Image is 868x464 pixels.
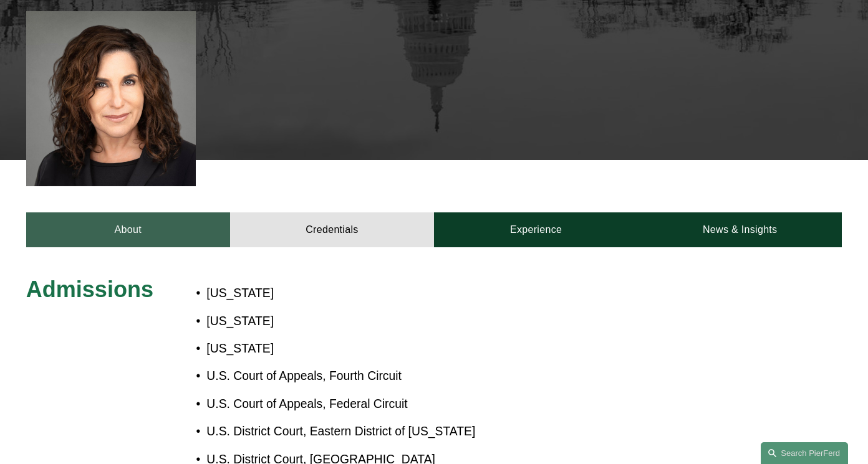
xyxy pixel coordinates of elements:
p: [US_STATE] [206,282,502,304]
a: News & Insights [638,212,842,247]
p: U.S. Court of Appeals, Federal Circuit [206,393,502,415]
span: Admissions [26,277,153,302]
p: U.S. District Court, Eastern District of [US_STATE] [206,420,502,442]
p: U.S. Court of Appeals, Fourth Circuit [206,365,502,387]
a: Experience [434,212,638,247]
a: Search this site [761,442,848,464]
a: About [26,212,230,247]
a: Credentials [230,212,434,247]
p: [US_STATE] [206,310,502,332]
p: [US_STATE] [206,338,502,359]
